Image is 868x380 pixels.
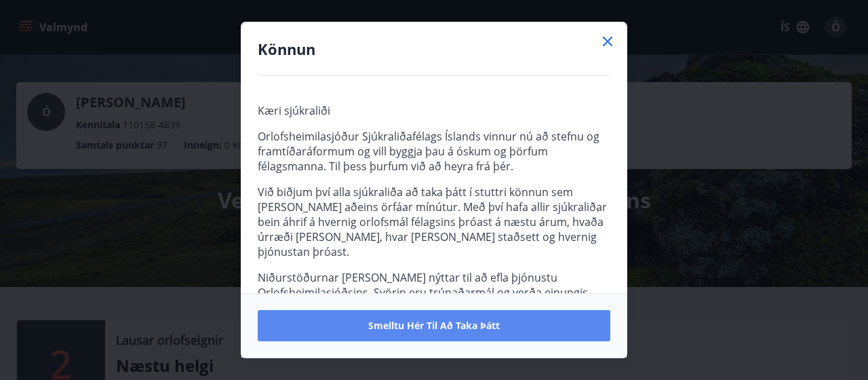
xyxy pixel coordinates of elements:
button: Smelltu hér til að taka þátt [258,310,610,341]
p: Við biðjum því alla sjúkraliða að taka þátt í stuttri könnun sem [PERSON_NAME] aðeins örfáar mínú... [258,185,610,259]
span: Smelltu hér til að taka þátt [368,319,500,332]
p: Niðurstöðurnar [PERSON_NAME] nýttar til að efla þjónustu Orlofsheimilasjóðsins. Svörin eru trúnað... [258,270,610,315]
h4: Könnun [258,39,610,59]
p: Orlofsheimilasjóður Sjúkraliðafélags Íslands vinnur nú að stefnu og framtíðaráformum og vill bygg... [258,129,610,174]
p: Kæri sjúkraliði [258,103,610,118]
